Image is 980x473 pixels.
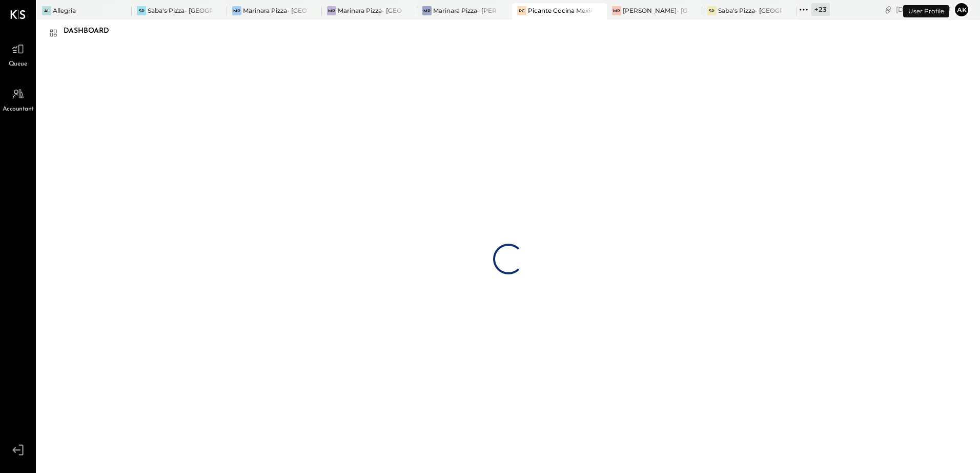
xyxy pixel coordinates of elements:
div: MP [422,6,432,15]
span: Queue [9,60,28,69]
div: [DATE] [896,5,951,14]
a: Accountant [1,84,35,114]
div: Marinara Pizza- [PERSON_NAME] [433,6,497,15]
button: Ak [953,2,970,18]
div: PC [517,6,526,15]
div: Saba's Pizza- [GEOGRAPHIC_DATA] [148,6,211,15]
div: User Profile [903,5,949,17]
div: + 23 [811,3,830,16]
div: Picante Cocina Mexicana Rest [528,6,591,15]
div: Saba's Pizza- [GEOGRAPHIC_DATA] [718,6,782,15]
span: Accountant [3,105,34,114]
div: SP [137,6,146,15]
div: MP [232,6,241,15]
div: copy link [883,4,893,15]
div: Allegria [53,6,76,15]
a: Queue [1,39,35,69]
div: MP [327,6,336,15]
div: Marinara Pizza- [GEOGRAPHIC_DATA] [338,6,401,15]
div: Dashboard [64,23,119,39]
div: Al [42,6,51,15]
div: MP [612,6,621,15]
div: [PERSON_NAME]- [GEOGRAPHIC_DATA] [623,6,686,15]
div: SP [707,6,717,15]
div: Marinara Pizza- [GEOGRAPHIC_DATA] [243,6,307,15]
